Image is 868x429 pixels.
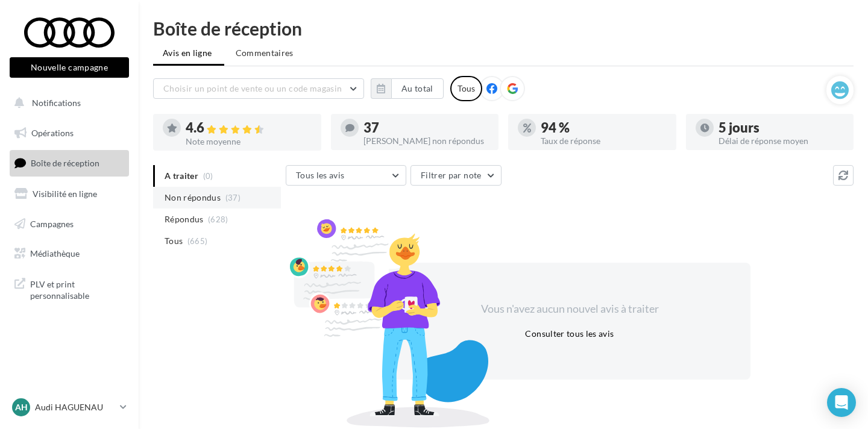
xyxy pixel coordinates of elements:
button: Notifications [7,90,127,116]
span: Non répondus [165,192,221,204]
div: Note moyenne [186,137,312,146]
span: (628) [208,214,228,224]
button: Nouvelle campagne [10,57,129,78]
div: 37 [363,121,489,134]
div: Open Intercom Messenger [827,388,856,417]
span: Boîte de réception [31,158,99,168]
span: Opérations [31,128,74,138]
a: Visibilité en ligne [7,181,131,207]
a: Médiathèque [7,241,131,266]
button: Au total [371,78,444,99]
div: 4.6 [186,121,312,135]
button: Au total [391,78,444,99]
button: Choisir un point de vente ou un code magasin [153,78,364,99]
div: Vous n'avez aucun nouvel avis à traiter [466,301,673,317]
span: Campagnes [30,218,74,228]
div: Boîte de réception [153,19,854,37]
a: Opérations [7,121,131,146]
button: Filtrer par note [410,165,502,186]
span: Commentaires [236,48,294,58]
span: (37) [225,193,241,202]
div: Taux de réponse [541,137,667,145]
span: Tous les avis [296,170,345,180]
p: Audi HAGUENAU [35,401,115,413]
div: Délai de réponse moyen [719,137,844,145]
span: Notifications [32,98,81,108]
a: AH Audi HAGUENAU [10,396,129,419]
a: Boîte de réception [7,150,131,176]
span: Tous [165,235,183,247]
button: Consulter tous les avis [520,327,618,341]
div: 5 jours [719,121,844,134]
span: (665) [187,236,208,246]
span: Médiathèque [30,248,80,258]
span: Choisir un point de vente ou un code magasin [163,83,342,93]
span: Répondus [165,213,204,225]
a: PLV et print personnalisable [7,271,131,307]
div: Tous [450,76,482,101]
span: AH [15,401,28,413]
span: Visibilité en ligne [33,189,97,199]
button: Tous les avis [286,165,406,186]
div: 94 % [541,121,667,134]
a: Campagnes [7,211,131,237]
div: [PERSON_NAME] non répondus [363,137,489,145]
span: PLV et print personnalisable [30,276,124,302]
